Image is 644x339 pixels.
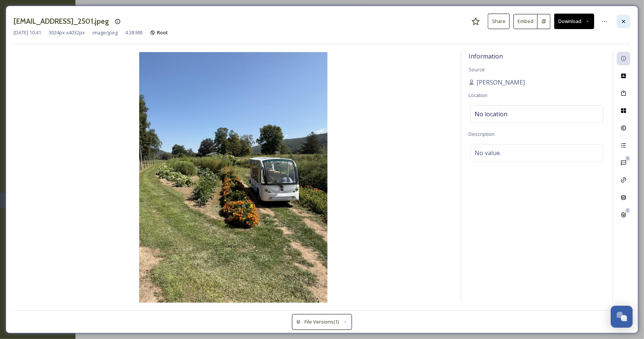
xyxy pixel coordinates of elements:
img: 8695ede1-5d03-46a4-bcc3-9db8fc947202.jpg [14,52,453,303]
button: Download [554,14,594,29]
span: 3024 px x 4032 px [49,29,85,36]
span: image/jpeg [92,29,118,36]
span: Source [469,66,485,73]
button: File Versions(1) [292,314,352,330]
span: 4.38 MB [125,29,143,36]
div: 0 [625,208,630,213]
button: Share [488,14,510,29]
span: Information [469,52,503,60]
span: Root [157,29,168,36]
span: [DATE] 10:41 [14,29,41,36]
button: Embed [513,14,538,29]
h3: [EMAIL_ADDRESS]_2501.jpeg [14,16,109,27]
span: [PERSON_NAME] [476,78,525,87]
span: Description [469,131,495,137]
span: No value. [475,148,501,157]
div: 0 [625,156,630,161]
span: Location [469,92,487,99]
span: No location [475,109,507,119]
button: Open Chat [611,306,633,328]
